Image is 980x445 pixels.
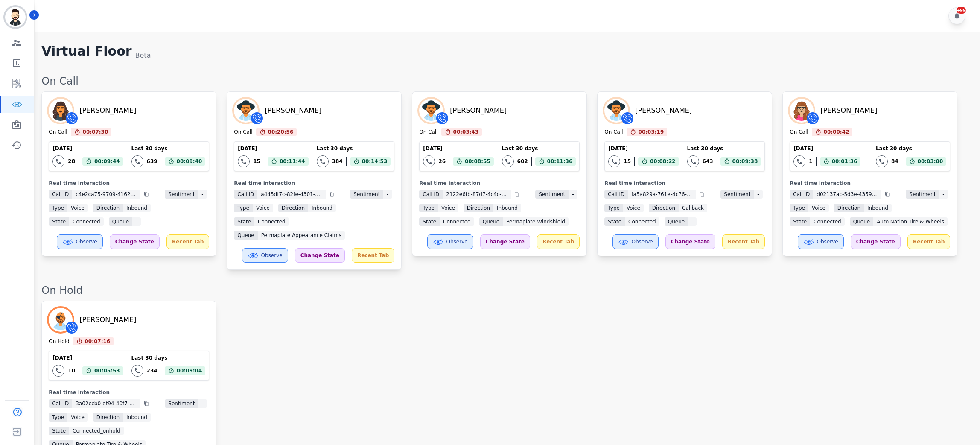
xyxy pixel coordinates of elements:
[5,7,26,27] img: Bordered avatar
[650,157,676,166] span: 00:08:22
[238,145,308,152] div: [DATE]
[440,217,474,226] span: connected
[147,158,157,165] div: 639
[253,158,260,165] div: 15
[612,234,659,249] button: Observe
[94,366,120,375] span: 00:05:53
[68,367,75,374] div: 10
[873,217,948,226] span: Auto Nation Tire & Wheels
[147,367,157,374] div: 234
[687,145,761,152] div: Last 30 days
[480,234,530,249] div: Change State
[165,190,198,199] span: Sentiment
[891,158,898,165] div: 84
[732,157,758,166] span: 00:09:38
[198,190,207,199] span: -
[67,413,88,422] span: voice
[918,157,943,166] span: 00:03:00
[177,157,202,166] span: 00:09:40
[790,190,813,199] span: Call ID
[443,190,511,199] span: 2122e6fb-87d7-4c4c-96c8-55a3fd802a95
[817,238,838,245] span: Observe
[517,158,528,165] div: 602
[450,105,507,116] div: [PERSON_NAME]
[49,99,73,123] img: Avatar
[679,204,707,212] span: callback
[234,129,252,136] div: On Call
[665,234,715,249] div: Change State
[254,217,289,226] span: connected
[49,190,72,199] span: Call ID
[253,204,273,212] span: voice
[234,204,253,212] span: Type
[67,204,88,212] span: voice
[632,238,653,245] span: Observe
[608,145,679,152] div: [DATE]
[242,248,288,263] button: Observe
[198,399,207,408] span: -
[135,50,151,61] div: Beta
[123,204,151,212] span: inbound
[109,217,132,226] span: Queue
[72,190,140,199] span: c4e2ca75-9709-4162-bc3c-3db4e2cc0ca7
[234,99,258,123] img: Avatar
[123,413,151,422] span: inbound
[834,204,864,212] span: Direction
[790,217,810,226] span: State
[41,284,971,297] div: On Hold
[93,413,123,422] span: Direction
[132,217,141,226] span: -
[479,217,503,226] span: Queue
[722,234,765,249] div: Recent Tab
[625,217,659,226] span: connected
[49,217,69,226] span: State
[813,190,881,199] span: d02137ac-5d3e-4359-8cf3-10f1c4476c17
[177,366,202,375] span: 00:09:04
[824,128,849,136] span: 00:00:42
[165,399,198,408] span: Sentiment
[308,204,336,212] span: inbound
[69,217,104,226] span: connected
[278,204,308,212] span: Direction
[49,427,69,435] span: State
[280,157,305,166] span: 00:11:44
[258,231,345,240] span: Permaplate Appearance Claims
[438,158,446,165] div: 26
[49,308,73,332] img: Avatar
[69,427,123,435] span: connected_onhold
[49,338,69,345] div: On Hold
[604,99,628,123] img: Avatar
[808,204,829,212] span: voice
[453,128,479,136] span: 00:03:43
[537,234,580,249] div: Recent Tab
[295,248,345,263] div: Change State
[790,204,808,212] span: Type
[957,7,966,14] div: +99
[83,128,108,136] span: 00:07:30
[465,157,490,166] span: 00:08:55
[419,190,443,199] span: Call ID
[720,190,754,199] span: Sentiment
[703,158,713,165] div: 643
[427,234,473,249] button: Observe
[569,190,577,199] span: -
[419,180,580,187] div: Real time interaction
[52,145,123,152] div: [DATE]
[261,252,283,259] span: Observe
[49,204,67,212] span: Type
[76,238,97,245] span: Observe
[790,180,950,187] div: Real time interaction
[820,105,877,116] div: [PERSON_NAME]
[419,204,438,212] span: Type
[68,158,75,165] div: 28
[624,158,631,165] div: 15
[604,204,623,212] span: Type
[535,190,569,199] span: Sentiment
[864,204,892,212] span: inbound
[547,157,573,166] span: 00:11:36
[350,190,383,199] span: Sentiment
[493,204,521,212] span: inbound
[604,190,628,199] span: Call ID
[423,145,493,152] div: [DATE]
[166,234,209,249] div: Recent Tab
